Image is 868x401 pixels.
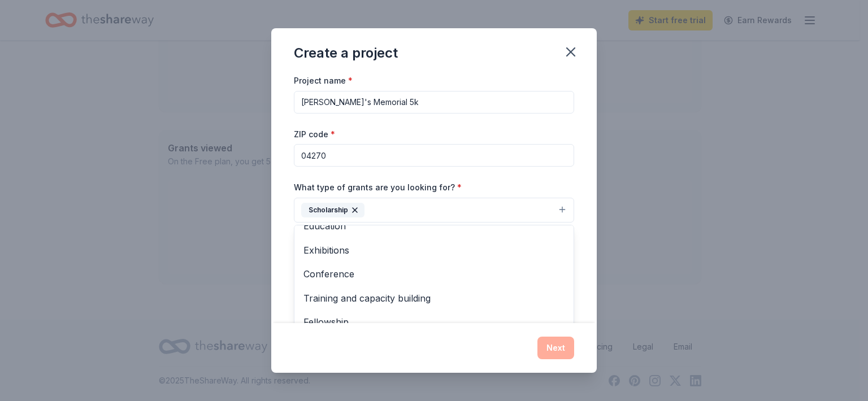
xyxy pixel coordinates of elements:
span: Exhibitions [303,243,565,258]
div: Scholarship [294,225,574,360]
span: Conference [303,267,565,281]
button: Scholarship [294,198,574,223]
span: Training and capacity building [303,291,565,306]
span: Education [303,219,565,233]
div: Scholarship [301,203,364,217]
span: Fellowship [303,315,565,329]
